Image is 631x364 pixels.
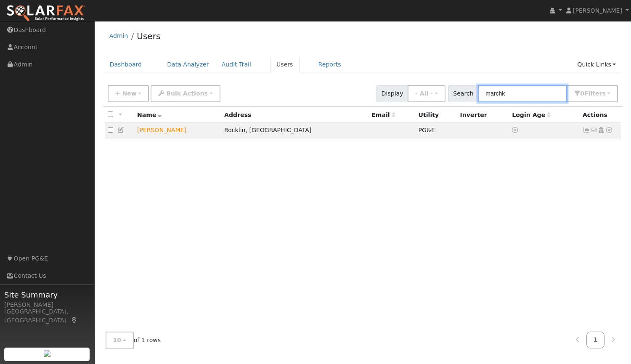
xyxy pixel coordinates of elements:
[103,57,148,72] a: Dashboard
[371,112,395,118] span: Email
[71,317,78,324] a: Map
[109,32,128,39] a: Admin
[221,123,369,138] td: Rocklin, [GEOGRAPHIC_DATA]
[590,127,598,133] i: No email address
[584,90,606,97] span: Filter
[583,127,590,133] a: Show Graph
[586,332,605,348] a: 1
[106,332,134,349] button: 10
[224,111,366,120] div: Address
[134,123,221,138] td: Lead
[6,5,85,22] img: SolarFax
[583,111,618,120] div: Actions
[597,127,605,133] a: Login As
[4,307,90,325] div: [GEOGRAPHIC_DATA], [GEOGRAPHIC_DATA]
[376,85,408,102] span: Display
[166,90,208,97] span: Bulk Actions
[602,90,605,97] span: s
[161,57,215,72] a: Data Analyzer
[573,7,622,14] span: [PERSON_NAME]
[478,85,567,102] input: Search
[571,57,622,72] a: Quick Links
[4,289,90,300] span: Site Summary
[419,127,435,133] span: PG&E
[460,111,506,120] div: Inverter
[448,85,478,102] span: Search
[108,85,149,102] button: New
[270,57,300,72] a: Users
[512,127,520,133] a: No login access
[137,31,160,41] a: Users
[117,127,125,133] a: Edit User
[408,85,445,102] button: - All -
[122,90,136,97] span: New
[605,126,613,135] a: Other actions
[312,57,347,72] a: Reports
[137,112,162,118] span: Name
[4,300,90,309] div: [PERSON_NAME]
[44,350,50,357] img: retrieve
[567,85,618,102] button: 0Filters
[106,332,161,349] span: of 1 rows
[113,337,122,343] span: 10
[151,85,220,102] button: Bulk Actions
[512,112,551,118] span: Days since last login
[419,111,454,120] div: Utility
[215,57,257,72] a: Audit Trail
